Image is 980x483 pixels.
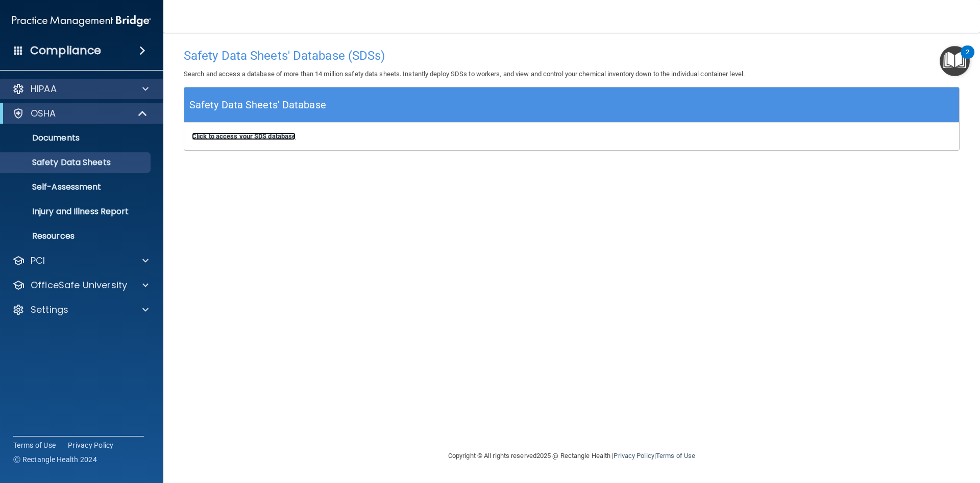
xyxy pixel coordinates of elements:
[940,46,970,76] button: Open Resource Center, 2 new notifications
[7,182,146,192] p: Self-Assessment
[31,304,68,316] p: Settings
[656,452,695,459] a: Terms of Use
[12,304,149,316] a: Settings
[30,43,101,58] h4: Compliance
[12,255,149,267] a: PCI
[184,68,960,80] p: Search and access a database of more than 14 million safety data sheets. Instantly deploy SDSs to...
[13,454,97,465] span: Ⓒ Rectangle Health 2024
[12,11,151,31] img: PMB logo
[7,231,146,241] p: Resources
[184,49,960,62] h4: Safety Data Sheets' Database (SDSs)
[31,279,127,291] p: OfficeSafe University
[192,132,296,140] a: Click to access your SDS database
[31,83,57,95] p: HIPAA
[614,452,654,459] a: Privacy Policy
[7,206,146,217] p: Injury and Illness Report
[31,255,45,267] p: PCI
[12,107,148,120] a: OSHA
[385,440,758,472] div: Copyright © All rights reserved 2025 @ Rectangle Health | |
[7,133,146,143] p: Documents
[966,52,969,65] div: 2
[31,107,56,120] p: OSHA
[68,440,114,450] a: Privacy Policy
[13,440,56,450] a: Terms of Use
[12,279,149,291] a: OfficeSafe University
[189,96,326,114] h5: Safety Data Sheets' Database
[12,83,149,95] a: HIPAA
[7,157,146,168] p: Safety Data Sheets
